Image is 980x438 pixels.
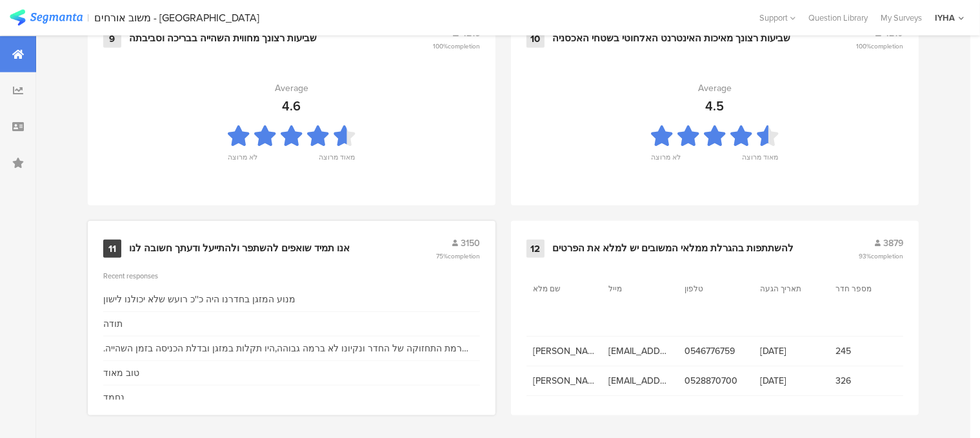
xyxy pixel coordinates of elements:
div: 4.6 [283,96,301,116]
span: 245 [835,344,898,358]
div: להשתתפות בהגרלת ממלאי המשובים יש למלא את הפרטים [552,242,794,255]
span: completion [448,41,480,51]
div: Average [698,81,732,95]
div: מנוע המזגן בחדרנו היה כ''כ רועש שלא יכולנו לישון [103,293,295,306]
span: 100% [433,41,480,51]
section: מספר חדר [835,283,894,295]
div: מאוד מרוצה [319,152,355,170]
div: שביעות רצונך מחווית השהייה בבריכה וסביבתה [129,32,317,45]
section: טלפון [685,283,743,295]
a: My Surveys [874,12,928,24]
span: 3150 [461,236,480,250]
span: 93% [859,251,903,261]
div: IYHA [935,12,955,24]
span: 75% [436,251,480,261]
span: [DATE] [760,374,823,388]
div: 11 [103,240,121,258]
span: 0546776759 [685,344,747,358]
div: טוב מאוד [103,366,139,380]
section: מייל [608,283,666,295]
span: [DATE] [760,344,823,358]
span: [EMAIL_ADDRESS][DOMAIN_NAME] [608,344,671,358]
span: [PERSON_NAME] [533,344,595,358]
div: שביעות רצונך מאיכות האינטרנט האלחוטי בשטחי האכסניה [552,32,790,45]
span: completion [871,251,903,261]
span: completion [448,251,480,261]
span: 0528870700 [685,374,747,388]
div: Average [275,81,308,95]
span: 100% [856,41,903,51]
span: 3879 [883,236,903,250]
div: 4.5 [706,96,725,116]
div: משוב אורחים - [GEOGRAPHIC_DATA] [95,12,260,24]
div: לא מרוצה [228,152,258,170]
div: 9 [103,30,121,48]
img: segmanta logo [10,10,83,26]
span: 326 [835,374,898,388]
div: נחמד [103,391,125,404]
div: מאוד מרוצה [743,152,779,170]
span: [EMAIL_ADDRESS][DOMAIN_NAME] [608,374,671,388]
div: רמת התחזוקה של החדר ונקיונו לא ברמה גבוהה,היו תקלות במזגן ובדלת הכניסה בזמן השהייה. בחדר האוכל הי... [103,342,480,355]
div: תודה [103,317,123,331]
div: Support [759,8,795,28]
span: completion [871,41,903,51]
div: אנו תמיד שואפים להשתפר ולהתייעל ודעתך חשובה לנו [129,242,350,255]
div: לא מרוצה [652,152,681,170]
div: | [88,10,90,25]
section: שם מלא [533,283,591,295]
div: 10 [526,30,545,48]
section: תאריך הגעה [760,283,818,295]
span: [PERSON_NAME] [533,374,595,388]
div: Recent responses [103,271,480,281]
div: 12 [526,240,545,258]
a: Question Library [802,12,874,24]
